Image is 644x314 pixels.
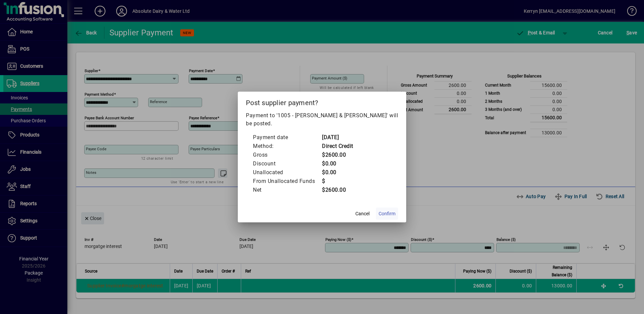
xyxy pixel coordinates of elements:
td: Payment date [253,133,322,142]
td: From Unallocated Funds [253,177,322,186]
td: Gross [253,151,322,159]
td: Unallocated [253,168,322,177]
td: $0.00 [322,159,353,168]
button: Confirm [376,208,398,220]
h2: Post supplier payment? [238,92,406,111]
td: Method: [253,142,322,151]
td: Direct Credit [322,142,353,151]
td: $2600.00 [322,151,353,159]
td: $2600.00 [322,186,353,194]
span: Confirm [379,210,395,217]
td: $ [322,177,353,186]
button: Cancel [352,208,373,220]
td: $0.00 [322,168,353,177]
p: Payment to '1005 - [PERSON_NAME] & [PERSON_NAME]' will be posted. [246,112,398,128]
td: Net [253,186,322,194]
td: [DATE] [322,133,353,142]
span: Cancel [355,210,369,217]
td: Discount [253,159,322,168]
